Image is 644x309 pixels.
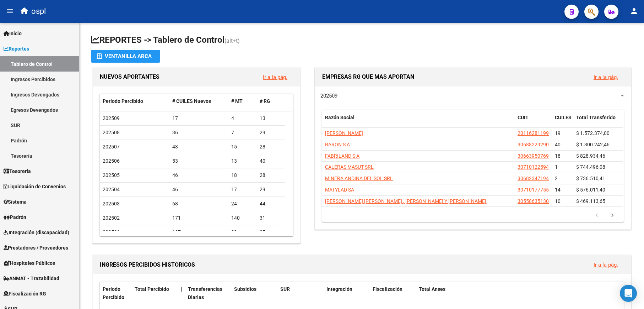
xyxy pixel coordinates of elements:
[576,115,616,120] span: Total Transferido
[322,73,414,80] span: EMPRESAS RG QUE MAS APORTAN
[260,157,282,165] div: 40
[324,282,370,305] datatable-header-cell: Integración
[325,176,393,181] span: MINERA ANDINA DEL SOL SRL
[594,262,618,268] a: Ir a la pág.
[103,144,120,150] span: 202507
[228,94,257,109] datatable-header-cell: # MT
[277,282,324,305] datatable-header-cell: SUR
[4,183,66,190] span: Liquidación de Convenios
[260,143,282,151] div: 28
[178,282,185,305] datatable-header-cell: |
[103,130,120,135] span: 202508
[172,200,226,208] div: 68
[231,214,254,222] div: 140
[555,130,561,136] span: 19
[100,261,195,268] span: INGRESOS PERCIBIDOS HISTORICOS
[231,185,254,194] div: 17
[103,158,120,164] span: 202506
[320,93,337,99] span: 202509
[224,37,240,44] span: (alt+t)
[260,98,270,104] span: # RG
[555,176,558,181] span: 2
[185,282,231,305] datatable-header-cell: Transferencias Diarias
[260,185,282,194] div: 29
[576,176,605,181] span: $ 736.510,41
[31,4,46,19] span: ospl
[260,228,282,236] div: 25
[588,70,624,84] button: Ir a la pág.
[555,164,558,170] span: 1
[518,153,549,159] span: 30663950769
[555,187,561,193] span: 14
[97,50,155,63] div: Ventanilla ARCA
[260,171,282,179] div: 28
[172,171,226,179] div: 46
[4,259,55,267] span: Hospitales Públicos
[188,286,222,300] span: Transferencias Diarias
[518,142,549,147] span: 30688229290
[325,187,354,193] span: MATYLAD SA
[594,74,618,80] a: Ir a la pág.
[555,142,561,147] span: 40
[172,214,226,222] div: 171
[169,94,228,109] datatable-header-cell: # CUILES Nuevos
[234,286,256,292] span: Subsidios
[257,70,293,84] button: Ir a la pág.
[103,172,120,178] span: 202505
[4,229,69,236] span: Integración (discapacidad)
[518,164,549,170] span: 30710122594
[518,187,549,193] span: 30710177755
[172,129,226,137] div: 36
[260,200,282,208] div: 44
[576,142,610,147] span: $ 1.300.242,46
[91,50,160,63] button: Ventanilla ARCA
[4,167,31,175] span: Tesorería
[576,187,605,193] span: $ 576.011,40
[231,98,243,104] span: # MT
[576,130,610,136] span: $ 1.572.374,00
[103,286,124,300] span: Período Percibido
[606,212,619,220] a: go to next page
[260,114,282,122] div: 13
[518,115,529,120] span: CUIT
[325,130,363,136] span: [PERSON_NAME]
[588,258,624,271] button: Ir a la pág.
[373,286,402,292] span: Fiscalización
[257,94,285,109] datatable-header-cell: # RG
[590,212,604,220] a: go to previous page
[172,143,226,151] div: 43
[103,201,120,206] span: 202503
[172,228,226,236] div: 107
[231,143,254,151] div: 15
[555,153,561,159] span: 18
[231,129,254,137] div: 7
[325,153,359,159] span: FABRILAND S A
[4,45,29,53] span: Reportes
[325,198,486,204] span: [PERSON_NAME] [PERSON_NAME] , [PERSON_NAME] Y [PERSON_NAME]
[132,282,178,305] datatable-header-cell: Total Percibido
[515,110,552,133] datatable-header-cell: CUIT
[4,244,68,252] span: Prestadores / Proveedores
[91,34,633,47] h1: REPORTES -> Tablero de Control
[620,285,637,302] div: Open Intercom Messenger
[181,286,182,292] span: |
[100,282,132,305] datatable-header-cell: Período Percibido
[172,157,226,165] div: 53
[4,274,59,282] span: ANMAT - Trazabilidad
[555,115,572,120] span: CUILES
[518,130,549,136] span: 20116281199
[103,187,120,192] span: 202504
[231,282,277,305] datatable-header-cell: Subsidios
[325,115,355,120] span: Razón Social
[172,114,226,122] div: 17
[326,286,352,292] span: Integración
[231,228,254,236] div: 82
[280,286,290,292] span: SUR
[518,176,549,181] span: 30682347194
[260,214,282,222] div: 31
[103,98,143,104] span: Período Percibido
[231,171,254,179] div: 18
[6,7,14,15] mat-icon: menu
[135,286,169,292] span: Total Percibido
[103,229,120,235] span: 202501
